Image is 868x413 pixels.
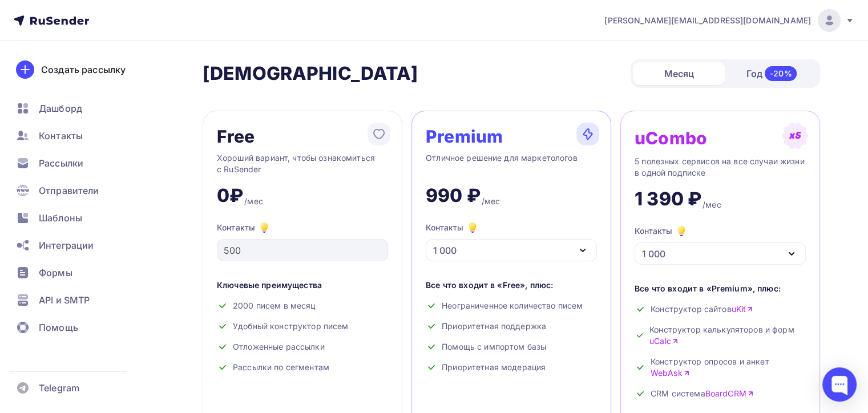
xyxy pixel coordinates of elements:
[39,184,99,197] span: Отправители
[217,341,388,353] div: Отложенные рассылки
[39,293,90,307] span: API и SMTP
[9,97,145,120] a: Дашборд
[9,179,145,202] a: Отправители
[732,303,754,315] a: uKit
[635,129,707,147] div: uCombo
[39,321,78,334] span: Помощь
[217,127,255,145] div: Free
[426,341,597,353] div: Помощь с импортом базы
[725,62,818,86] div: Год
[482,196,500,207] div: /мес
[765,66,797,81] div: -20%
[39,381,79,395] span: Telegram
[426,221,597,261] button: Контакты 1 000
[604,15,811,26] span: [PERSON_NAME][EMAIL_ADDRESS][DOMAIN_NAME]
[203,62,418,85] h2: [DEMOGRAPHIC_DATA]
[705,388,754,399] a: BoardCRM
[9,261,145,284] a: Формы
[39,129,83,143] span: Контакты
[426,152,597,175] div: Отличное решение для маркетологов
[9,206,145,229] a: Шаблоны
[426,184,481,207] div: 990 ₽
[426,280,597,291] div: Все что входит в «Free», плюс:
[703,199,721,210] div: /мес
[39,156,83,170] span: Рассылки
[651,367,690,379] a: WebAsk
[635,188,701,210] div: 1 390 ₽
[651,356,806,379] span: Конструктор опросов и анкет
[642,247,665,261] div: 1 000
[41,63,126,76] div: Создать рассылку
[217,300,388,311] div: 2000 писем в месяц
[217,152,388,175] div: Хороший вариант, чтобы ознакомиться с RuSender
[217,362,388,373] div: Рассылки по сегментам
[426,221,479,234] div: Контакты
[635,283,806,294] div: Все что входит в «Premium», плюс:
[217,280,388,291] div: Ключевые преимущества
[244,196,263,207] div: /мес
[217,321,388,332] div: Удобный конструктор писем
[426,321,597,332] div: Приоритетная поддержка
[9,152,145,175] a: Рассылки
[649,335,679,347] a: uCalc
[635,224,806,265] button: Контакты 1 000
[651,303,753,315] span: Конструктор сайтов
[433,244,457,257] div: 1 000
[635,224,688,238] div: Контакты
[649,324,806,347] span: Конструктор калькуляторов и форм
[426,300,597,311] div: Неограниченное количество писем
[651,388,754,399] span: CRM система
[39,211,82,225] span: Шаблоны
[39,238,94,252] span: Интеграции
[604,9,854,32] a: [PERSON_NAME][EMAIL_ADDRESS][DOMAIN_NAME]
[635,156,806,179] div: 5 полезных сервисов на все случаи жизни в одной подписке
[426,362,597,373] div: Приоритетная модерация
[9,124,145,147] a: Контакты
[217,221,388,234] div: Контакты
[39,102,82,115] span: Дашборд
[633,62,725,85] div: Месяц
[217,184,243,207] div: 0₽
[39,266,72,280] span: Формы
[426,127,503,145] div: Premium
